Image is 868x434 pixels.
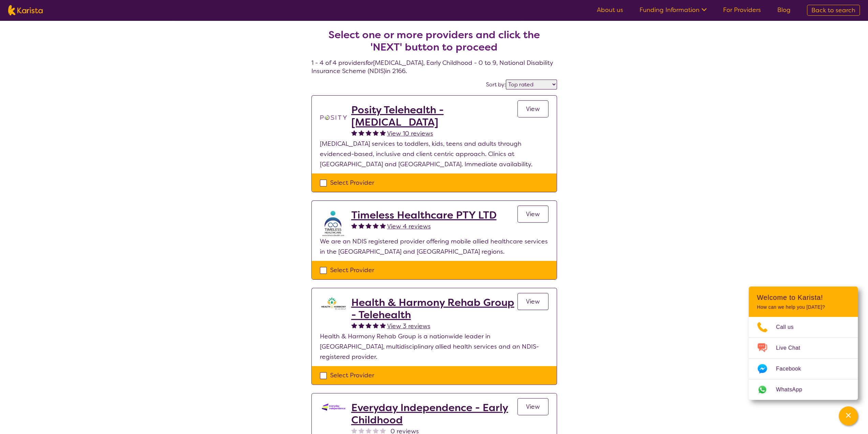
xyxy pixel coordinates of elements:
img: fullstar [351,322,357,328]
span: View [526,297,540,306]
img: fullstar [366,322,371,328]
span: WhatsApp [776,384,810,395]
img: fullstar [380,322,386,328]
img: nonereviewstar [366,428,371,433]
a: View [517,293,548,310]
img: fullstar [380,223,386,228]
img: Karista logo [8,5,43,15]
img: nonereviewstar [380,428,386,433]
h2: Select one or more providers and click the 'NEXT' button to proceed [320,29,549,53]
img: fullstar [380,130,386,136]
a: View [517,206,548,223]
img: kdssqoqrr0tfqzmv8ac0.png [320,402,347,412]
a: Health & Harmony Rehab Group - Telehealth [351,296,517,321]
img: fullstar [373,322,379,328]
a: Web link opens in a new tab. [749,379,858,400]
a: View 3 reviews [387,321,430,331]
div: Channel Menu [749,286,858,400]
img: t1bslo80pcylnzwjhndq.png [320,104,347,131]
img: fullstar [351,130,357,136]
span: View [526,210,540,218]
h2: Welcome to Karista! [757,293,850,302]
img: fullstar [358,130,364,136]
img: fullstar [358,223,364,228]
a: View 10 reviews [387,128,433,139]
ul: Choose channel [749,317,858,400]
img: nonereviewstar [373,428,379,433]
p: [MEDICAL_DATA] services to toddlers, kids, teens and adults through evidenced-based, inclusive an... [320,139,548,169]
span: Back to search [811,6,855,14]
a: Everyday Independence - Early Childhood [351,402,517,426]
a: View 4 reviews [387,221,431,232]
img: fullstar [373,130,379,136]
img: nonereviewstar [351,428,357,433]
a: For Providers [723,6,761,14]
img: fullstar [358,322,364,328]
a: Blog [777,6,791,14]
img: fullstar [351,223,357,228]
span: View 4 reviews [387,222,431,230]
a: About us [597,6,623,14]
img: fullstar [366,223,371,228]
span: Call us [776,322,802,332]
span: View 3 reviews [387,322,430,330]
a: Posity Telehealth - [MEDICAL_DATA] [351,104,517,128]
label: Sort by: [486,81,506,88]
img: crpuwnkay6cgqnsg7el4.jpg [320,209,347,236]
a: Timeless Healthcare PTY LTD [351,209,497,221]
span: View 10 reviews [387,129,433,138]
button: Channel Menu [839,406,858,425]
span: Live Chat [776,343,808,353]
a: View [517,100,548,117]
a: View [517,398,548,415]
h4: 1 - 4 of 4 providers for [MEDICAL_DATA] , Early Childhood - 0 to 9 , National Disability Insuranc... [311,12,557,75]
span: Facebook [776,364,809,374]
a: Funding Information [639,6,707,14]
p: Health & Harmony Rehab Group is a nationwide leader in [GEOGRAPHIC_DATA], multidisciplinary allie... [320,331,548,362]
span: View [526,105,540,113]
img: ztak9tblhgtrn1fit8ap.png [320,296,347,310]
p: How can we help you [DATE]? [757,304,850,310]
img: nonereviewstar [358,428,364,433]
a: Back to search [807,5,860,16]
p: We are an NDIS registered provider offering mobile allied healthcare services in the [GEOGRAPHIC_... [320,236,548,257]
img: fullstar [373,223,379,228]
span: View [526,403,540,411]
img: fullstar [366,130,371,136]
